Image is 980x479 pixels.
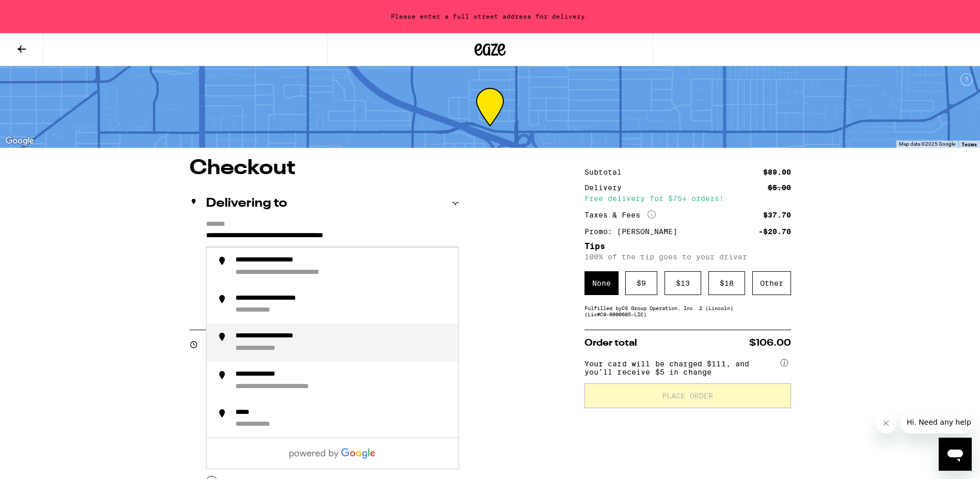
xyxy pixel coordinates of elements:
[662,392,713,399] span: Place Order
[3,134,37,148] a: Open this area in Google Maps (opens a new window)
[749,338,791,348] span: $106.00
[584,242,791,251] h5: Tips
[189,158,459,179] h1: Checkout
[899,141,955,147] span: Map data ©2025 Google
[708,271,745,295] div: $ 18
[6,7,74,16] span: Hi. Need any help?
[900,411,972,434] iframe: Message from company
[665,271,701,295] div: $ 13
[939,438,972,471] iframe: Button to launch messaging window
[584,356,779,376] span: Your card will be charged $111, and you’ll receive $5 in change
[763,211,791,219] div: $37.70
[961,141,977,147] a: Terms
[758,228,791,235] div: -$20.70
[763,168,791,176] div: $89.00
[584,271,619,295] div: None
[584,168,629,176] div: Subtotal
[584,228,685,235] div: Promo: [PERSON_NAME]
[625,271,657,295] div: $ 9
[584,210,656,220] div: Taxes & Fees
[584,305,791,317] div: Fulfilled by CS Group Operation, Inc. 2 (Lincoln) (Lic# C9-0000685-LIC )
[3,134,37,148] img: Google
[752,271,791,295] div: Other
[876,413,896,434] iframe: Close message
[768,184,791,191] div: $5.00
[584,383,791,408] button: Place Order
[584,253,791,261] p: 100% of the tip goes to your driver
[584,338,637,348] span: Order total
[584,184,629,191] div: Delivery
[206,197,287,210] h2: Delivering to
[584,195,791,202] div: Free delivery for $75+ orders!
